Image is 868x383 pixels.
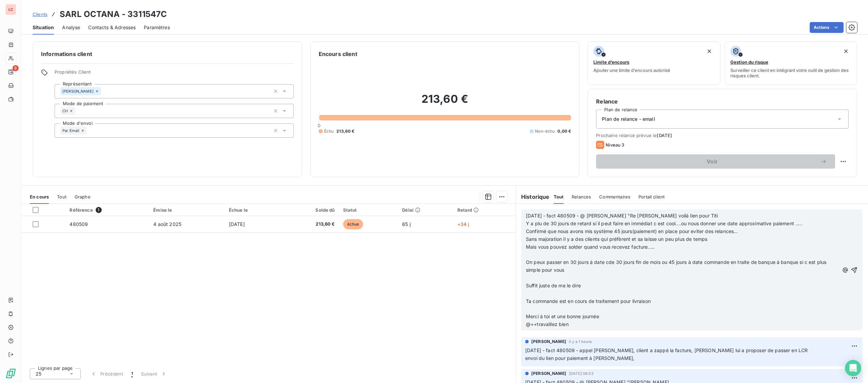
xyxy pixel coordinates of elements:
[535,128,555,134] span: Non-échu
[602,116,655,122] span: Plan de relance - email
[229,221,245,227] span: [DATE]
[41,50,294,58] h6: Informations client
[657,133,672,138] span: [DATE]
[131,370,133,377] span: 1
[531,370,566,377] span: [PERSON_NAME]
[593,68,670,73] span: Ajouter une limite d’encours autorisé
[60,8,167,20] h3: SARL OCTANA - 3311547C
[525,347,808,361] span: [DATE] - fact 480509 - appel [PERSON_NAME], client a zappé la facture, [PERSON_NAME] lui a propos...
[572,194,591,199] span: Relances
[96,207,102,213] span: 1
[101,88,106,94] input: Ajouter une valeur
[153,221,181,227] span: 4 août 2025
[62,24,80,31] span: Analyse
[5,4,16,15] div: LC
[62,129,79,133] span: Par Email
[604,159,820,164] span: Voir
[531,339,566,345] span: [PERSON_NAME]
[87,128,92,134] input: Ajouter une valeur
[457,207,511,213] div: Retard
[596,133,849,138] span: Prochaine relance prévue le
[75,108,81,114] input: Ajouter une valeur
[526,298,651,304] span: Ta commande est en cours de traitement pour livraison
[324,128,334,134] span: Échu
[127,367,137,381] button: 1
[557,128,571,134] span: 0,00 €
[33,24,54,31] span: Situation
[402,221,411,227] span: 65 j
[336,128,354,134] span: 213,60 €
[516,193,550,201] h6: Historique
[13,65,19,71] span: 8
[554,194,564,199] span: Tout
[526,236,707,242] span: Sans majoration il y a des clients qui préfèrent et sa laisse un peu plus de temps
[526,321,569,327] span: @++travaillez bien
[62,89,94,93] span: [PERSON_NAME]
[526,213,718,218] span: [DATE] - fact 480509 - @ [PERSON_NAME] "Re [PERSON_NAME] voilà lien pour Titi
[606,142,624,148] span: Niveau 3
[730,68,851,78] span: Surveiller ce client en intégrant votre outil de gestion des risques client.
[730,59,768,65] span: Gestion du risque
[36,370,41,377] span: 25
[75,194,91,199] span: Graphe
[285,207,335,213] div: Solde dû
[810,22,844,33] button: Actions
[526,283,581,288] span: Suffit juste de me le dire
[30,194,49,199] span: En cours
[402,207,449,213] div: Délai
[285,221,335,228] span: 213,60 €
[5,368,16,379] img: Logo LeanPay
[457,221,469,227] span: +34 j
[86,367,127,381] button: Précédent
[725,41,857,85] button: Gestion du risqueSurveiller ce client en intégrant votre outil de gestion des risques client.
[70,207,145,213] div: Référence
[33,11,47,18] a: Clients
[343,207,394,213] div: Statut
[526,244,655,250] span: Mais vous pouvez solder quand vous recevez facture.....
[70,221,88,227] span: 480509
[144,24,170,31] span: Paramètres
[526,228,738,234] span: Confirmé que nous avons mis système 45 jours(paiement) en place pour eviter des relances...
[88,24,136,31] span: Contacts & Adresses
[526,313,599,319] span: Merci à toi et une bonne journée
[596,154,835,169] button: Voir
[229,207,277,213] div: Échue le
[62,109,68,113] span: CH
[343,219,363,229] span: échue
[319,92,571,113] h2: 213,60 €
[319,50,357,58] h6: Encours client
[57,194,66,199] span: Tout
[153,207,221,213] div: Émise le
[55,69,294,79] span: Propriétés Client
[569,371,594,376] span: [DATE] 08:52
[526,259,828,273] span: On peux passer en 30 jours à date cde 30 jours fin de mois ou 45 jours à date commande en traite ...
[593,59,629,65] span: Limite d’encours
[845,360,861,376] div: Open Intercom Messenger
[526,221,803,226] span: Y a plu de 30 jours de retard si il peut faire en immédiat c est cool....ou nous donner une date ...
[638,194,665,199] span: Portail client
[596,97,849,106] h6: Relance
[599,194,630,199] span: Commentaires
[588,41,720,85] button: Limite d’encoursAjouter une limite d’encours autorisé
[569,340,592,344] span: il y a 1 heure
[318,123,320,128] span: 0
[137,367,171,381] button: Suivant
